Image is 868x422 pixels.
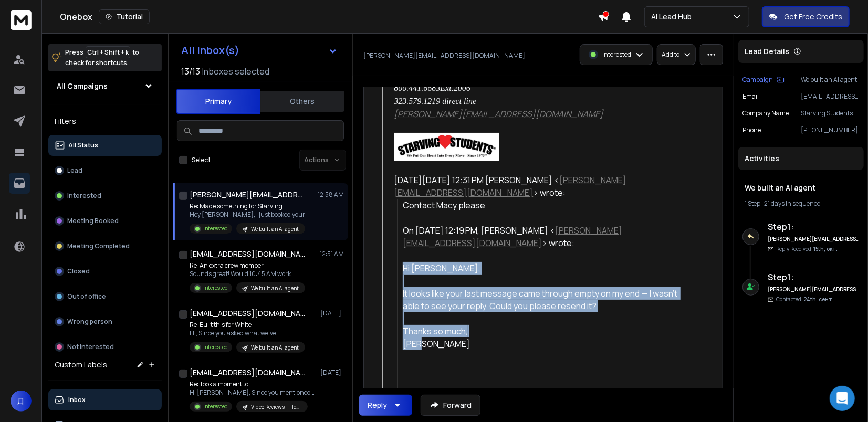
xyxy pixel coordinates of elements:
div: Onebox [60,9,598,24]
button: Tutorial [99,9,150,24]
h3: Filters [48,114,162,129]
h6: Step 1 : [768,220,860,233]
p: Re: Built this for White [190,321,305,329]
button: Д [11,391,32,412]
a: [PERSON_NAME][EMAIL_ADDRESS][DOMAIN_NAME] [403,225,622,249]
button: All Campaigns [48,76,162,97]
span: 24th, сент. [803,296,834,303]
p: Re: Made something for Starving [190,202,305,210]
p: Meeting Completed [67,242,130,250]
p: We built an AI agent [251,225,299,233]
p: Wrong person [67,318,112,326]
button: Get Free Credits [762,6,850,27]
button: Not Interested [48,336,162,357]
div: Activities [738,147,864,170]
button: Wrong person [48,311,162,332]
p: Interested [67,192,101,200]
h1: All Campaigns [57,81,108,91]
p: Reply Received [776,245,838,253]
p: Re: An extra crew member [190,261,305,270]
span: 21 days in sequence [764,199,820,208]
p: Starving Students Movers [801,109,860,118]
p: Ai Lead Hub [651,12,696,22]
h3: Custom Labels [55,360,107,370]
span: 15th, окт. [813,245,838,252]
button: Forward [421,395,480,416]
p: Get Free Credits [784,12,842,22]
button: Out of office [48,286,162,307]
div: On [DATE] 12:19 PM, [PERSON_NAME] < > wrote: [403,224,685,249]
span: Ext.2006 [441,83,470,92]
p: Inbox [68,396,86,404]
div: Reply [368,400,387,410]
p: [PERSON_NAME][EMAIL_ADDRESS][DOMAIN_NAME] [363,51,525,60]
h6: Step 1 : [768,271,860,283]
p: 12:58 AM [318,191,344,199]
p: Sounds great! Would 10:45 AM work [190,270,305,278]
span: 1 Step [745,199,760,208]
p: 12:51 AM [320,250,344,258]
p: Not Interested [67,343,114,351]
div: Hi [PERSON_NAME], [403,262,685,275]
h1: All Inbox(s) [181,45,239,56]
p: Email [742,92,759,101]
p: [EMAIL_ADDRESS][DOMAIN_NAME] [801,92,860,101]
button: All Inbox(s) [173,40,346,61]
h6: [PERSON_NAME][EMAIL_ADDRESS][DOMAIN_NAME] [768,235,860,243]
p: Interested [203,225,228,233]
div: Thanks so much, [PERSON_NAME] [403,312,685,350]
button: Inbox [48,389,162,410]
p: Hi [PERSON_NAME], Since you mentioned you [190,388,316,397]
p: Hey [PERSON_NAME], I just booked your [190,210,305,219]
a: [PERSON_NAME][EMAIL_ADDRESS][DOMAIN_NAME] [394,174,627,198]
p: We built an AI agent [801,76,860,84]
p: Phone [742,126,761,134]
h1: We built an AI agent [745,183,857,193]
button: Meeting Booked [48,210,162,231]
a: [PERSON_NAME][EMAIL_ADDRESS][DOMAIN_NAME] [394,108,604,120]
p: Meeting Booked [67,217,119,225]
h1: [PERSON_NAME][EMAIL_ADDRESS][DOMAIN_NAME] [190,189,305,200]
p: Lead [67,166,82,175]
button: Closed [48,261,162,282]
div: It looks like your last message came through empty on my end — I wasn’t able to see your reply. C... [403,275,685,312]
p: Add to [662,50,679,59]
span: 13 / 13 [181,65,200,78]
div: [DATE][DATE] 12:31 PM [PERSON_NAME] < > wrote: [394,174,686,199]
p: [PHONE_NUMBER] [801,126,860,134]
p: Interested [203,284,228,292]
p: [DATE] [320,309,344,318]
p: We built an AI agent [251,344,299,352]
p: Lead Details [745,46,789,57]
button: All Status [48,135,162,156]
button: Reply [359,395,412,416]
img: AD_4nXcd4S3cx9OITx4lkuK6-83Vs7gd3RPZRxXeM-tDo37IHOnr5jrnNwIyse0y_xtmJM9mYmw4vLbJmdL-4_SYs1_sK5FUr... [394,133,499,161]
p: Interested [203,343,228,351]
p: Company Name [742,109,789,118]
button: Lead [48,160,162,181]
div: | [745,199,857,208]
p: Contacted [776,296,834,303]
p: Re: Took a moment to [190,380,316,388]
p: All Status [68,141,98,150]
button: Campaign [742,76,785,84]
span: 800.441.6683 [394,83,441,92]
button: Meeting Completed [48,236,162,257]
h6: [PERSON_NAME][EMAIL_ADDRESS][DOMAIN_NAME] [768,286,860,293]
span: Ctrl + Shift + k [86,46,130,58]
p: Out of office [67,292,106,301]
h1: [EMAIL_ADDRESS][DOMAIN_NAME] [190,308,305,319]
h1: [EMAIL_ADDRESS][DOMAIN_NAME] [190,367,305,378]
p: Campaign [742,76,773,84]
p: [DATE] [320,368,344,377]
h3: Inboxes selected [202,65,269,78]
p: Interested [203,403,228,410]
div: Open Intercom Messenger [830,386,855,411]
p: Press to check for shortcuts. [65,47,139,68]
p: Video Reviews + HeyGen subflow [251,403,301,411]
em: 323.579.1219 direct line [394,97,477,105]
